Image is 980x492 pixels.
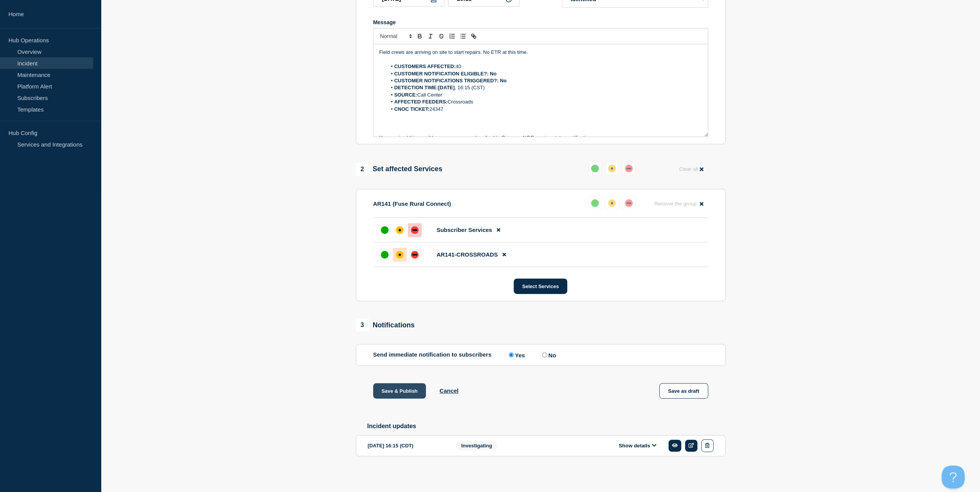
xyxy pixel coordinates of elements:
div: down [411,251,419,259]
span: AR141-CROSSROADS [437,251,498,258]
strong: AFFECTED FEEDERS: [394,99,448,105]
button: Save as draft [659,383,708,399]
span: Font size [377,32,414,41]
button: affected [605,196,619,210]
div: Message [374,44,708,137]
button: Toggle bulleted list [457,32,468,41]
li: Call Center [387,92,702,98]
div: up [381,251,389,259]
div: Notifications [356,319,415,332]
button: Cancel [439,387,458,394]
p: You received this email because you are subscribed to Conexon NOC service status notifications. [379,134,702,141]
strong: CUSTOMER NOTIFICATIONS TRIGGERED?: No [394,78,507,83]
div: down [625,199,633,207]
label: Yes [507,351,525,359]
button: up [588,196,602,210]
span: 2 [356,163,369,176]
p: Field crews are arriving on site to start repairs. No ETR at this time. [379,49,702,56]
div: affected [396,226,404,234]
button: Remove the group [650,196,708,211]
span: Subscriber Services [437,227,492,233]
span: 3 [356,319,369,332]
button: affected [605,162,619,175]
button: Select Services [514,279,567,294]
div: affected [608,165,616,172]
li: 40 [387,63,702,70]
div: Message [373,19,708,25]
p: AR141 (Fuse Rural Connect) [373,200,451,207]
iframe: Help Scout Beacon - Open [941,465,965,489]
button: down [622,196,636,210]
button: down [622,162,636,175]
strong: CUSTOMERS AFFECTED: [394,63,456,69]
div: down [411,226,419,234]
div: Set affected Services [356,163,442,176]
div: up [591,199,599,207]
button: Toggle link [468,32,479,41]
h2: Incident updates [367,423,725,430]
input: Yes [509,352,514,357]
button: Show details [616,442,659,449]
input: No [542,352,547,357]
div: affected [396,251,404,259]
strong: CNOC TICKET: [394,106,430,112]
div: up [591,165,599,172]
strong: DETECTION TIME:[DATE] [394,85,455,90]
div: affected [608,199,616,207]
span: Remove the group [654,201,697,207]
div: down [625,165,633,172]
strong: CUSTOMER NOTIFICATION ELIGIBLE?: No [394,71,497,77]
strong: SOURCE: [394,92,417,98]
button: Clear all [674,162,708,177]
label: No [540,351,556,359]
button: up [588,162,602,175]
button: Toggle strikethrough text [436,32,447,41]
div: Send immediate notification to subscribers [373,351,708,359]
li: 24347 [387,106,702,113]
li: Crossroads [387,98,702,105]
div: [DATE] 16:15 (CDT) [368,439,445,452]
button: Toggle ordered list [447,32,457,41]
li: , 16:15 (CST) [387,84,702,91]
p: Send immediate notification to subscribers [373,351,492,359]
div: up [381,226,389,234]
button: Save & Publish [373,383,426,399]
span: Investigating [456,441,497,450]
button: Toggle bold text [414,32,425,41]
button: Toggle italic text [425,32,436,41]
